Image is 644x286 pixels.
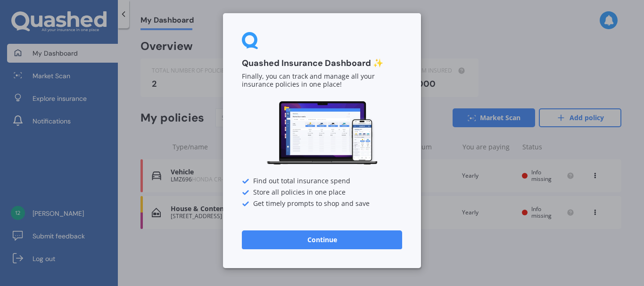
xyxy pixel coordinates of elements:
[242,200,402,208] div: Get timely prompts to shop and save
[242,58,402,69] h3: Quashed Insurance Dashboard ✨
[242,178,402,185] div: Find out total insurance spend
[242,189,402,196] div: Store all policies in one place
[242,73,402,89] p: Finally, you can track and manage all your insurance policies in one place!
[265,100,379,166] img: Dashboard
[242,230,402,249] button: Continue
